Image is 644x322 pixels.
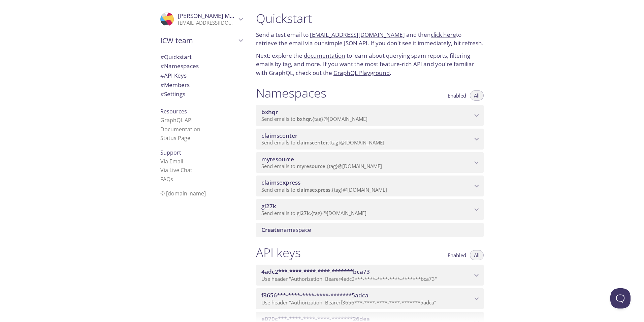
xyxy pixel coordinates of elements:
[155,71,248,80] div: API Keys
[256,199,484,220] div: gi27k namespace
[256,11,484,26] h1: Quickstart
[261,139,384,146] span: Send emails to . {tag} @[DOMAIN_NAME]
[160,53,164,61] span: #
[160,36,236,45] span: ICW team
[310,31,405,38] a: [EMAIL_ADDRESS][DOMAIN_NAME]
[160,126,200,133] a: Documentation
[256,129,484,150] div: claimscenter namespace
[261,179,300,186] span: claimsexpress
[160,72,164,79] span: #
[444,250,470,260] button: Enabled
[160,108,187,115] span: Resources
[155,8,248,30] div: Rajani Mannam
[256,152,484,173] div: myresource namespace
[160,158,183,165] a: Via Email
[160,62,164,70] span: #
[160,72,187,79] span: API Keys
[256,105,484,126] div: bxhqr namespace
[256,223,484,237] div: Create namespace
[160,53,192,61] span: Quickstart
[256,30,484,48] p: Send a test email to and then to retrieve the email via our simple JSON API. If you don't see it ...
[160,176,173,183] a: FAQ
[160,81,190,89] span: Members
[470,90,484,101] button: All
[155,61,248,71] div: Namespaces
[261,226,311,234] span: namespace
[297,115,311,122] span: bxhqr
[160,149,181,156] span: Support
[261,108,278,116] span: bxhqr
[160,90,164,98] span: #
[256,85,326,101] h1: Namespaces
[261,163,382,169] span: Send emails to . {tag} @[DOMAIN_NAME]
[444,90,470,101] button: Enabled
[261,210,366,216] span: Send emails to . {tag} @[DOMAIN_NAME]
[160,134,190,142] a: Status Page
[297,139,328,146] span: claimscenter
[160,90,185,98] span: Settings
[160,116,193,124] a: GraphQL API
[261,186,387,193] span: Send emails to . {tag} @[DOMAIN_NAME]
[155,52,248,62] div: Quickstart
[610,288,631,308] iframe: Help Scout Beacon - Open
[256,176,484,196] div: claimsexpress namespace
[431,31,456,38] a: click here
[160,166,192,174] a: Via Live Chat
[160,81,164,89] span: #
[178,20,236,26] p: [EMAIL_ADDRESS][DOMAIN_NAME]
[470,250,484,260] button: All
[160,62,199,70] span: Namespaces
[256,51,484,77] p: Next: explore the to learn about querying spam reports, filtering emails by tag, and more. If you...
[261,226,280,234] span: Create
[256,245,301,260] h1: API keys
[261,115,367,122] span: Send emails to . {tag} @[DOMAIN_NAME]
[333,69,390,77] a: GraphQL Playground
[155,89,248,99] div: Team Settings
[297,210,310,216] span: gi27k
[297,163,325,169] span: myresource
[155,32,248,49] div: ICW team
[304,52,345,59] a: documentation
[261,202,276,210] span: gi27k
[178,12,249,20] span: [PERSON_NAME] Mannam
[155,80,248,90] div: Members
[297,186,330,193] span: claimsexpress
[261,132,297,139] span: claimscenter
[160,190,206,197] span: © [DOMAIN_NAME]
[261,155,294,163] span: myresource
[170,176,173,183] span: s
